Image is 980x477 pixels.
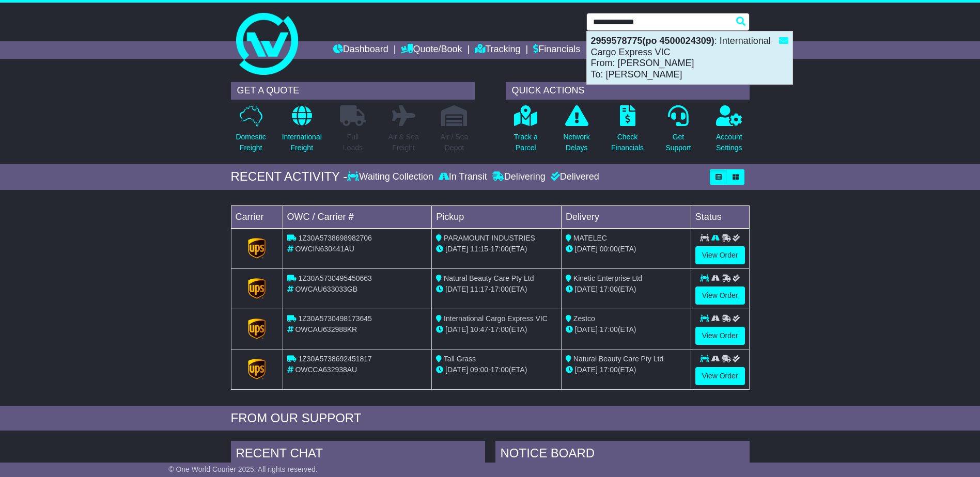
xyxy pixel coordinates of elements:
p: Network Delays [563,132,589,153]
span: Tall Grass [444,355,476,363]
td: Carrier [231,205,283,228]
p: Get Support [665,132,691,153]
a: View Order [695,367,745,385]
div: FROM OUR SUPPORT [231,411,750,426]
span: PARAMOUNT INDUSTRIES [444,234,535,242]
div: NOTICE BOARD [495,441,750,469]
span: [DATE] [445,245,468,253]
span: 1Z30A5738692451817 [298,355,371,363]
div: QUICK ACTIONS [506,82,750,100]
a: AccountSettings [715,105,743,159]
p: Domestic Freight [236,132,266,153]
span: © One World Courier 2025. All rights reserved. [168,465,318,473]
a: DomesticFreight [235,105,266,159]
div: RECENT CHAT [231,441,485,469]
span: MATELEC [573,234,607,242]
span: 17:00 [600,285,618,293]
td: Status [691,205,749,228]
a: Quote/Book [401,41,462,59]
a: NetworkDelays [563,105,590,159]
p: Check Financials [611,132,644,153]
div: : International Cargo Express VIC From: [PERSON_NAME] To: [PERSON_NAME] [587,31,792,84]
p: Account Settings [716,132,742,153]
span: [DATE] [445,285,468,293]
div: RECENT ACTIVITY - [231,169,348,184]
div: GET A QUOTE [231,82,475,100]
div: - (ETA) [436,284,557,295]
span: 17:00 [491,365,509,374]
span: [DATE] [575,365,598,374]
span: 1Z30A5730498173645 [298,314,371,323]
a: View Order [695,327,745,345]
span: OWCCA632938AU [295,365,357,374]
strong: 2959578775(po 4500024309) [591,36,714,46]
span: 17:00 [600,365,618,374]
td: Pickup [432,205,562,228]
span: Zestco [573,314,595,323]
div: Delivered [548,171,599,183]
span: 17:00 [491,245,509,253]
span: 11:15 [470,245,488,253]
span: Natural Beauty Care Pty Ltd [573,355,663,363]
p: Air & Sea Freight [388,132,419,153]
a: CheckFinancials [611,105,644,159]
td: Delivery [561,205,691,228]
span: 11:17 [470,285,488,293]
span: 00:00 [600,245,618,253]
div: (ETA) [566,324,687,335]
a: Dashboard [333,41,388,59]
a: Financials [533,41,580,59]
span: International Cargo Express VIC [444,314,548,323]
a: View Order [695,246,745,264]
div: - (ETA) [436,244,557,255]
p: Track a Parcel [514,132,538,153]
span: [DATE] [575,245,598,253]
p: Full Loads [340,132,366,153]
span: 10:47 [470,325,488,333]
div: (ETA) [566,364,687,375]
img: GetCarrierServiceLogo [248,238,266,259]
span: 17:00 [491,285,509,293]
a: Tracking [475,41,520,59]
div: - (ETA) [436,324,557,335]
span: [DATE] [445,325,468,333]
span: [DATE] [575,285,598,293]
div: Delivering [490,171,548,183]
div: (ETA) [566,244,687,255]
img: GetCarrierServiceLogo [248,359,266,379]
p: International Freight [282,132,322,153]
a: View Order [695,287,745,305]
div: In Transit [436,171,490,183]
img: GetCarrierServiceLogo [248,278,266,299]
span: OWCIN630441AU [295,245,354,253]
a: InternationalFreight [282,105,322,159]
td: OWC / Carrier # [283,205,432,228]
span: 09:00 [470,365,488,374]
a: GetSupport [665,105,691,159]
span: OWCAU632988KR [295,325,357,333]
span: 1Z30A5738698982706 [298,234,371,242]
div: - (ETA) [436,364,557,375]
span: 17:00 [491,325,509,333]
span: 17:00 [600,325,618,333]
span: OWCAU633033GB [295,285,357,293]
div: (ETA) [566,284,687,295]
div: Waiting Collection [347,171,435,183]
a: Track aParcel [514,105,538,159]
span: [DATE] [445,365,468,374]
span: 1Z30A5730495450663 [298,274,371,282]
span: Kinetic Enterprise Ltd [573,274,642,282]
span: Natural Beauty Care Pty Ltd [444,274,534,282]
span: [DATE] [575,325,598,333]
img: GetCarrierServiceLogo [248,319,266,339]
p: Air / Sea Depot [441,132,469,153]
